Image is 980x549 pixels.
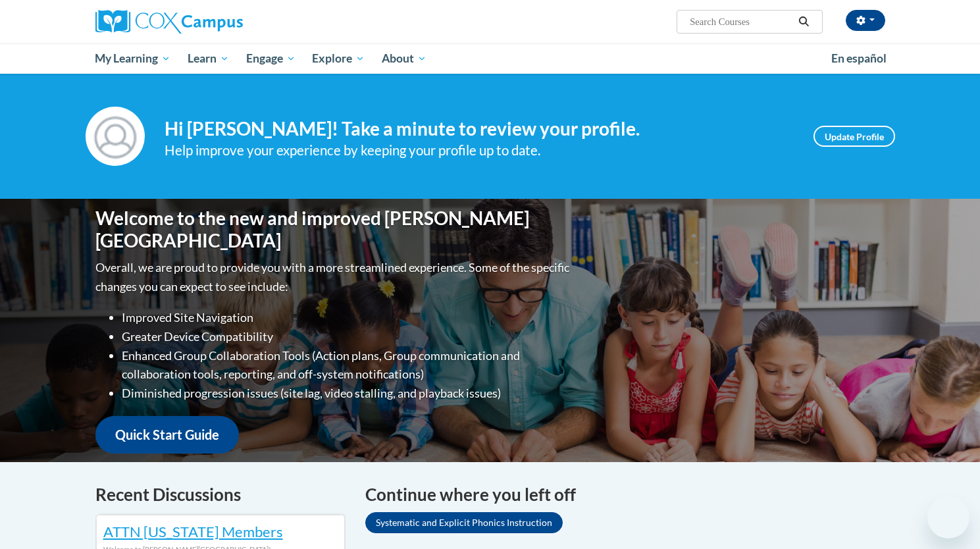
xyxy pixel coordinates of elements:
[831,51,887,65] span: En español
[188,51,229,66] span: Learn
[688,14,794,30] input: Search Courses
[382,51,426,66] span: About
[823,45,895,72] a: En español
[86,107,145,166] img: Profile Image
[303,43,373,74] a: Explore
[95,416,239,454] a: Quick Start Guide
[95,51,170,66] span: My Learning
[373,43,435,74] a: About
[122,384,573,403] li: Diminished progression issues (site lag, video stalling, and playback issues)
[165,118,794,140] h4: Hi [PERSON_NAME]! Take a minute to review your profile.
[312,51,365,66] span: Explore
[246,51,296,66] span: Engage
[365,482,885,508] h4: Continue where you left off
[95,10,243,34] img: Cox Campus
[365,512,563,533] a: Systematic and Explicit Phonics Instruction
[122,346,573,384] li: Enhanced Group Collaboration Tools (Action plans, Group communication and collaboration tools, re...
[76,43,905,74] div: Main menu
[813,126,895,147] a: Update Profile
[95,482,346,508] h4: Recent Discussions
[122,327,573,346] li: Greater Device Compatibility
[794,14,813,30] button: Search
[238,43,304,74] a: Engage
[95,10,346,34] a: Cox Campus
[95,207,573,251] h1: Welcome to the new and improved [PERSON_NAME][GEOGRAPHIC_DATA]
[179,43,238,74] a: Learn
[927,496,969,538] iframe: Button to launch messaging window
[165,140,794,161] div: Help improve your experience by keeping your profile up to date.
[95,258,573,296] p: Overall, we are proud to provide you with a more streamlined experience. Some of the specific cha...
[122,308,573,327] li: Improved Site Navigation
[846,10,885,31] button: Account Settings
[103,523,283,540] a: ATTN [US_STATE] Members
[87,43,180,74] a: My Learning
